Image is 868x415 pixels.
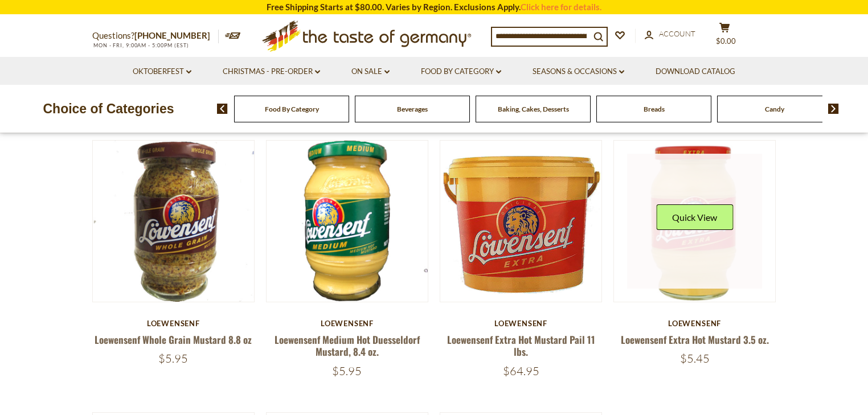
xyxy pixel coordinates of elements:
[621,332,769,347] a: Loewensenf Extra Hot Mustard 3.5 oz.
[659,29,695,38] span: Account
[267,141,428,302] img: Loewensenf
[613,319,776,328] div: Loewensenf
[266,319,428,328] div: Loewensenf
[440,319,602,328] div: Loewensenf
[275,332,420,359] a: Loewensenf Medium Hot Duesseldorf Mustard, 8.4 oz.
[716,36,736,46] span: $0.00
[217,104,228,114] img: previous arrow
[614,141,775,302] img: Loewensenf
[533,65,624,78] a: Seasons & Occasions
[680,351,710,365] span: $5.45
[332,364,362,378] span: $5.95
[133,65,191,78] a: Oktoberfest
[223,65,320,78] a: Christmas - PRE-ORDER
[828,104,839,114] img: next arrow
[656,204,733,230] button: Quick View
[265,105,319,113] a: Food By Category
[421,65,501,78] a: Food By Category
[644,105,665,113] a: Breads
[95,332,252,347] a: Loewensenf Whole Grain Mustard 8.8 oz
[440,141,601,302] img: Loewensenf
[93,141,254,302] img: Loewensenf
[707,22,742,51] button: $0.00
[92,42,189,48] span: MON - FRI, 9:00AM - 5:00PM (EST)
[498,105,569,113] a: Baking, Cakes, Desserts
[351,65,390,78] a: On Sale
[92,28,219,43] p: Questions?
[521,2,601,12] a: Click here for details.
[447,332,595,359] a: Loewensenf Extra Hot Mustard Pail 11 lbs.
[656,65,735,78] a: Download Catalog
[645,28,695,40] a: Account
[92,319,255,328] div: Loewensenf
[765,105,784,113] a: Candy
[134,30,210,40] a: [PHONE_NUMBER]
[397,105,428,113] a: Beverages
[503,364,539,378] span: $64.95
[158,351,188,365] span: $5.95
